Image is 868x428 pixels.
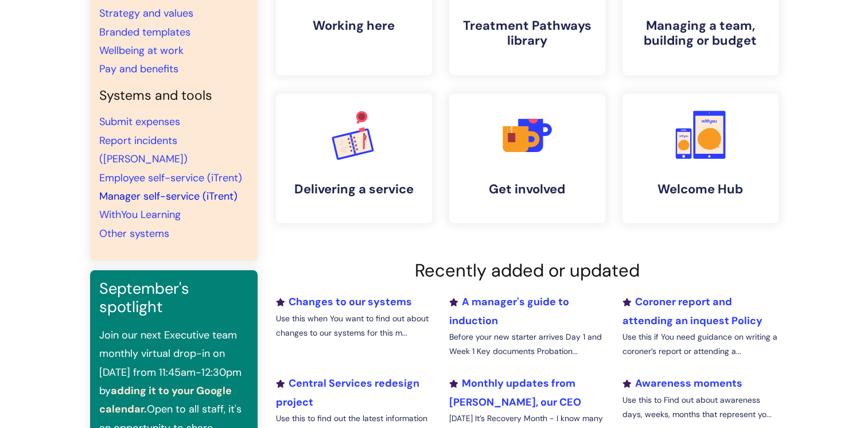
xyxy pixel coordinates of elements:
p: Use this to Find out about awareness days, weeks, months that represent yo... [622,393,778,422]
h4: Delivering a service [285,182,423,197]
h4: Welcome Hub [632,182,769,197]
h2: Recently added or updated [276,260,779,281]
a: Manager self-service (iTrent) [99,189,238,203]
h4: Working here [285,18,423,33]
a: Report incidents ([PERSON_NAME]) [99,134,188,166]
a: Employee self-service (iTrent) [99,171,242,185]
h4: Get involved [458,182,596,197]
a: Awareness moments [622,376,742,390]
h4: Systems and tools [99,88,248,104]
a: Central Services redesign project [276,376,419,408]
a: Get involved [449,94,605,223]
h4: Managing a team, building or budget [632,18,769,49]
a: Delivering a service [276,94,432,223]
p: Use this if You need guidance on writing a coroner’s report or attending a... [622,330,778,359]
a: Monthly updates from [PERSON_NAME], our CEO [449,376,581,408]
a: Coroner report and attending an inquest Policy [622,295,762,327]
a: Other systems [99,227,169,240]
a: A manager's guide to induction [449,295,569,327]
a: Strategy and values [99,6,193,20]
a: Changes to our systems [276,295,412,309]
a: Wellbeing at work [99,44,184,57]
p: Use this when You want to find out about changes to our systems for this m... [276,312,432,340]
a: adding it to your Google calendar. [99,384,232,416]
a: Welcome Hub [622,94,779,223]
a: WithYou Learning [99,208,181,221]
h4: Treatment Pathways library [458,18,596,49]
h3: September's spotlight [99,279,248,317]
a: Submit expenses [99,115,180,129]
a: Branded templates [99,25,190,39]
a: Pay and benefits [99,62,178,76]
p: Before your new starter arrives Day 1 and Week 1 Key documents Probation... [449,330,605,359]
